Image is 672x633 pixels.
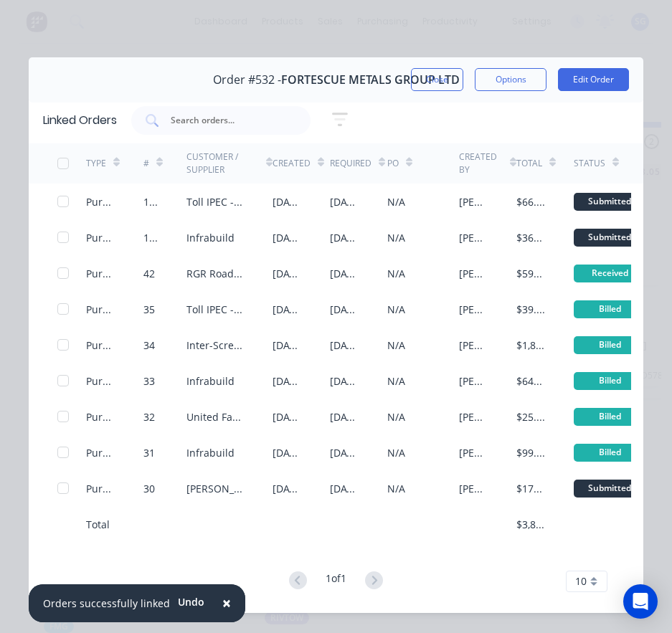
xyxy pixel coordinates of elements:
div: RGR Road Haulage Pty Ltd [186,266,244,281]
div: Submitted [574,480,645,498]
div: $3,818.40 [516,517,545,532]
div: Purchase [86,302,115,317]
span: Order #532 - [213,73,281,87]
div: 31 [143,445,155,460]
div: Created By [459,151,503,176]
div: N/A [387,409,405,424]
div: $591.79 [516,266,545,281]
div: $176.00 [516,481,545,496]
div: $99.97 [516,445,545,460]
div: Linked Orders [43,112,117,129]
div: Infrabuild [186,373,235,389]
div: Purchase [86,230,115,245]
div: [PERSON_NAME] [459,481,488,496]
div: N/A [387,266,405,281]
div: 35 [143,302,155,317]
div: 34 [143,338,155,353]
div: $649.24 [516,373,545,389]
div: [PERSON_NAME] [459,445,488,460]
div: [PERSON_NAME] [459,266,488,281]
div: $25.23 [516,409,545,424]
div: Customer / Supplier [186,151,259,176]
button: Edit Order [558,68,629,91]
div: N/A [387,338,405,353]
div: [PERSON_NAME] [459,409,488,424]
div: PO [387,157,399,170]
div: N/A [387,230,405,245]
div: Submitted [574,193,645,211]
input: Search orders... [169,113,288,128]
div: # [143,157,149,170]
div: Submitted [574,229,645,247]
div: [DATE] [273,302,301,317]
div: [DATE] [273,445,301,460]
span: × [222,593,231,613]
div: 1 of 1 [326,571,346,591]
div: Created [273,157,311,170]
div: Billed [574,300,645,318]
div: $1,808.40 [516,338,545,353]
div: Required [330,157,372,170]
div: [PERSON_NAME] [459,302,488,317]
div: [DATE] [330,481,359,496]
div: 32 [143,409,155,424]
div: [DATE] [330,409,359,424]
button: Close [208,586,245,621]
div: Billed [574,444,645,462]
div: [DATE] [330,445,359,460]
div: Billed [574,408,645,426]
div: [DATE] [273,409,301,424]
div: Inter-Screen (Aust) Pty Ltd [186,338,244,353]
div: [PERSON_NAME] Laser & Tube Cutting [186,481,244,496]
div: 156 [143,194,158,209]
div: 42 [143,266,155,281]
div: Received [574,265,645,282]
div: [DATE] [273,230,301,245]
div: Infrabuild [186,230,235,245]
button: Close [411,68,463,91]
div: Purchase [86,338,115,353]
div: [DATE] [330,373,359,389]
div: TYPE [86,157,106,170]
div: Purchase [86,481,115,496]
div: [PERSON_NAME] [459,230,488,245]
div: Status [574,157,605,170]
span: FORTESCUE METALS GROUP LTD [281,73,460,87]
div: $39.09 [516,302,545,317]
div: Toll IPEC - Team Global Express [186,302,244,317]
div: Infrabuild [186,445,235,460]
div: N/A [387,302,405,317]
div: United Fasteners [186,409,244,424]
div: Purchase [86,445,115,460]
div: Billed [574,336,645,354]
div: 33 [143,373,155,389]
div: Purchase [86,373,115,389]
div: Billed [574,372,645,390]
div: 30 [143,481,155,496]
div: [DATE] [330,266,359,281]
div: N/A [387,194,405,209]
div: [PERSON_NAME] [459,373,488,389]
div: $66.28 [516,194,545,209]
div: Purchase [86,194,115,209]
button: Undo [170,591,212,613]
span: 10 [575,573,587,589]
div: [DATE] [273,481,301,496]
button: Options [475,68,546,91]
div: Total [86,517,110,532]
div: [DATE] [330,302,359,317]
div: Open Intercom Messenger [623,584,658,619]
div: N/A [387,373,405,389]
div: N/A [387,445,405,460]
div: [DATE] [330,338,359,353]
div: Purchase [86,409,115,424]
div: [DATE] [273,194,301,209]
div: [PERSON_NAME] [459,338,488,353]
div: [PERSON_NAME] [459,194,488,209]
div: [DATE] [273,266,301,281]
div: [DATE] [273,373,301,389]
div: [DATE] [273,338,301,353]
div: Total [516,157,542,170]
div: $362.40 [516,230,545,245]
div: [DATE] [330,194,359,209]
